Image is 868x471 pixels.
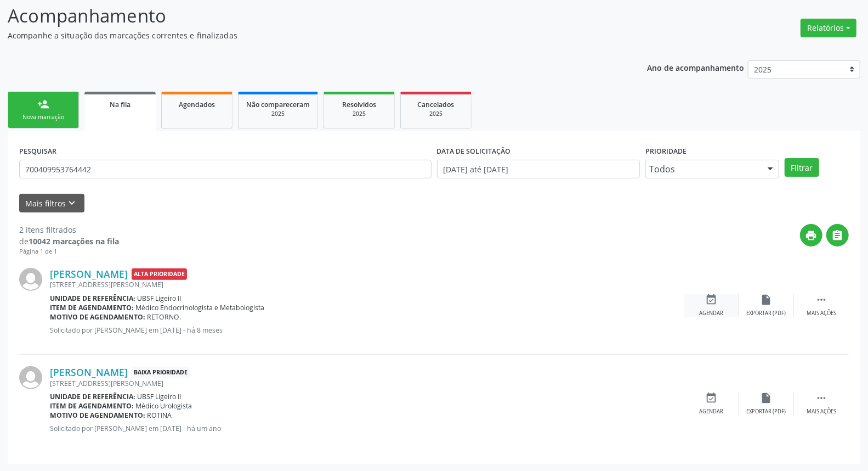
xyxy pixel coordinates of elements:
[706,392,718,404] i: event_available
[761,392,773,404] i: insert_drive_file
[815,294,827,306] i: 
[800,224,822,246] button: print
[132,268,187,280] span: Alta Prioridade
[801,19,856,37] button: Relatórios
[37,98,49,110] div: person_add
[147,312,181,322] span: RETORNO.
[50,366,128,378] a: [PERSON_NAME]
[179,100,215,109] span: Agendados
[50,312,145,322] b: Motivo de agendamento:
[645,143,687,160] label: Prioridade
[826,224,849,246] button: 
[138,392,181,401] span: UBSF Ligeiro II
[700,310,724,317] div: Agendar
[138,294,181,303] span: UBSF Ligeiro II
[50,303,134,312] b: Item de agendamento:
[19,366,42,389] img: img
[19,268,42,291] img: img
[147,411,172,420] span: ROTINA
[19,143,56,160] label: PESQUISAR
[50,401,134,411] b: Item de agendamento:
[807,408,836,416] div: Mais ações
[246,110,310,118] div: 2025
[437,143,511,160] label: DATA DE SOLICITAÇÃO
[19,224,119,235] div: 2 itens filtrados
[50,379,684,388] div: [STREET_ADDRESS][PERSON_NAME]
[132,367,190,378] span: Baixa Prioridade
[50,411,145,420] b: Motivo de agendamento:
[19,235,119,247] div: de
[246,100,310,109] span: Não compareceram
[807,310,836,317] div: Mais ações
[647,60,744,74] p: Ano de acompanhamento
[706,294,718,306] i: event_available
[761,294,773,306] i: insert_drive_file
[342,100,376,109] span: Resolvidos
[136,401,192,411] span: Médico Urologista
[50,280,684,289] div: [STREET_ADDRESS][PERSON_NAME]
[332,110,387,118] div: 2025
[19,160,432,178] input: Nome, CNS
[8,30,605,41] p: Acompanhe a situação das marcações correntes e finalizadas
[19,194,84,213] button: Mais filtroskeyboard_arrow_down
[747,310,786,317] div: Exportar (PDF)
[409,110,463,118] div: 2025
[785,158,819,177] button: Filtrar
[832,229,844,242] i: 
[815,392,827,404] i: 
[50,268,128,280] a: [PERSON_NAME]
[136,303,265,312] span: Médico Endocrinologista e Metabologista
[50,392,135,401] b: Unidade de referência:
[16,113,71,121] div: Nova marcação
[50,424,684,433] p: Solicitado por [PERSON_NAME] em [DATE] - há um ano
[50,326,684,335] p: Solicitado por [PERSON_NAME] em [DATE] - há 8 meses
[437,160,640,178] input: Selecione um intervalo
[747,408,786,416] div: Exportar (PDF)
[418,100,455,109] span: Cancelados
[19,247,119,256] div: Página 1 de 1
[50,294,135,303] b: Unidade de referência:
[805,229,818,242] i: print
[649,164,757,175] span: Todos
[29,236,119,246] strong: 10042 marcações na fila
[8,2,605,30] p: Acompanhamento
[66,197,78,209] i: keyboard_arrow_down
[700,408,724,416] div: Agendar
[110,100,131,109] span: Na fila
